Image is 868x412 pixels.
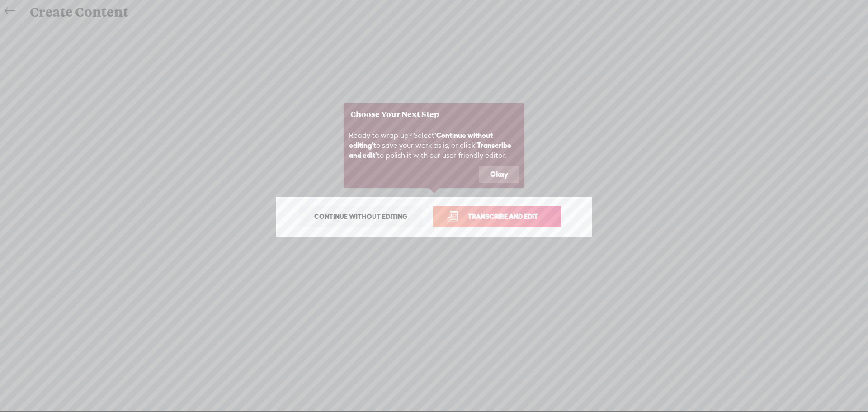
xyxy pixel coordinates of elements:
[349,141,511,159] b: 'Transcribe and edit'
[458,211,547,222] span: Transcribe and edit
[350,110,518,118] h3: Choose Your Next Step
[479,166,519,183] button: Okay
[344,125,524,166] div: Ready to wrap up? Select to save your work as is, or click to polish it with our user-friendly ed...
[305,210,417,223] span: Continue without editing
[349,131,493,149] b: 'Continue without editing'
